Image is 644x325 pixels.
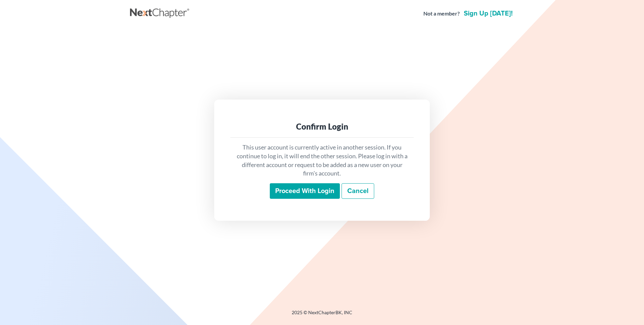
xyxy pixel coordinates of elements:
[236,143,408,178] p: This user account is currently active in another session. If you continue to log in, it will end ...
[130,309,514,321] div: 2025 © NextChapterBK, INC
[462,10,514,17] a: Sign up [DATE]!
[270,183,340,199] input: Proceed with login
[342,183,374,199] a: Cancel
[236,121,408,132] div: Confirm Login
[423,10,460,18] strong: Not a member?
